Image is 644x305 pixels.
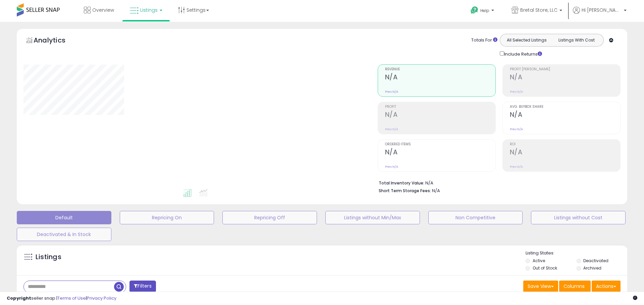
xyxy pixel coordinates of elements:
div: Include Returns [495,50,550,58]
small: Prev: N/A [385,165,398,169]
div: Totals For [471,37,497,44]
span: Avg. Buybox Share [510,105,620,109]
button: Default [17,211,111,224]
span: Profit [385,105,495,109]
span: Ordered Items [385,143,495,146]
span: Listings [140,7,158,13]
span: Revenue [385,68,495,71]
h2: N/A [385,73,495,82]
small: Prev: N/A [385,90,398,94]
i: Get Help [470,6,479,14]
h2: N/A [385,111,495,120]
button: Deactivated & In Stock [17,228,111,241]
h2: N/A [385,148,495,157]
a: Help [465,1,501,22]
h2: N/A [510,73,620,82]
a: Hi [PERSON_NAME] [573,7,627,22]
h2: N/A [510,111,620,120]
b: Short Term Storage Fees: [379,188,431,194]
strong: Copyright [7,295,31,301]
li: N/A [379,178,615,186]
small: Prev: N/A [510,90,523,94]
button: Listings without Min/Max [325,211,420,224]
b: Total Inventory Value: [379,180,424,186]
button: Repricing Off [222,211,317,224]
h5: Analytics [34,35,78,47]
small: Prev: N/A [510,165,523,169]
small: Prev: N/A [385,127,398,131]
div: seller snap | | [7,295,116,302]
button: Non Competitive [428,211,523,224]
span: Profit [PERSON_NAME] [510,68,620,71]
h2: N/A [510,148,620,157]
button: All Selected Listings [502,36,552,45]
span: Hi [PERSON_NAME] [582,7,622,13]
span: Overview [92,7,114,13]
small: Prev: N/A [510,127,523,131]
span: N/A [432,187,440,194]
span: Bretal Store, LLC [520,7,557,13]
button: Repricing On [120,211,214,224]
button: Listings without Cost [531,211,626,224]
button: Listings With Cost [551,36,601,45]
span: Help [480,8,489,13]
span: ROI [510,143,620,146]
